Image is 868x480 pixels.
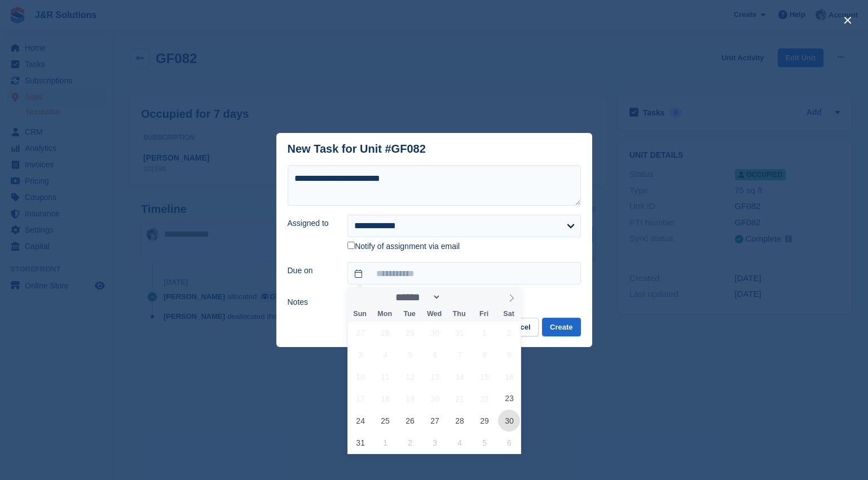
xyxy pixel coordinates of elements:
[399,322,421,344] span: July 29, 2025
[350,322,372,344] span: July 27, 2025
[422,310,447,318] span: Wed
[399,366,421,388] span: August 12, 2025
[498,432,520,454] span: September 6, 2025
[441,291,477,303] input: Year
[449,432,471,454] span: September 4, 2025
[288,265,334,277] label: Due on
[399,344,421,366] span: August 5, 2025
[288,217,334,229] label: Assigned to
[498,344,520,366] span: August 9, 2025
[498,366,520,388] span: August 16, 2025
[374,432,396,454] span: September 1, 2025
[350,344,372,366] span: August 3, 2025
[424,366,446,388] span: August 13, 2025
[374,366,396,388] span: August 11, 2025
[374,388,396,410] span: August 18, 2025
[374,344,396,366] span: August 4, 2025
[474,366,496,388] span: August 15, 2025
[447,310,472,318] span: Thu
[350,388,372,410] span: August 17, 2025
[498,388,520,410] span: August 23, 2025
[397,310,422,318] span: Tue
[350,432,372,454] span: August 31, 2025
[424,344,446,366] span: August 6, 2025
[449,344,471,366] span: August 7, 2025
[474,322,496,344] span: August 1, 2025
[449,366,471,388] span: August 14, 2025
[449,388,471,410] span: August 21, 2025
[424,322,446,344] span: July 30, 2025
[347,310,372,318] span: Sun
[424,432,446,454] span: September 3, 2025
[399,388,421,410] span: August 19, 2025
[374,410,396,432] span: August 25, 2025
[474,388,496,410] span: August 22, 2025
[496,310,521,318] span: Sat
[449,322,471,344] span: July 31, 2025
[399,432,421,454] span: September 2, 2025
[474,344,496,366] span: August 8, 2025
[372,310,397,318] span: Mon
[839,11,857,29] button: close
[288,296,334,308] label: Notes
[474,432,496,454] span: September 5, 2025
[424,388,446,410] span: August 20, 2025
[288,143,426,155] div: New Task for Unit #GF082
[399,410,421,432] span: August 26, 2025
[472,310,496,318] span: Fri
[474,410,496,432] span: August 29, 2025
[374,322,396,344] span: July 28, 2025
[392,291,442,303] select: Month
[449,410,471,432] span: August 28, 2025
[498,322,520,344] span: August 2, 2025
[424,410,446,432] span: August 27, 2025
[498,410,520,432] span: August 30, 2025
[347,242,460,252] label: Notify of assignment via email
[542,318,580,336] button: Create
[350,366,372,388] span: August 10, 2025
[350,410,372,432] span: August 24, 2025
[347,242,355,249] input: Notify of assignment via email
